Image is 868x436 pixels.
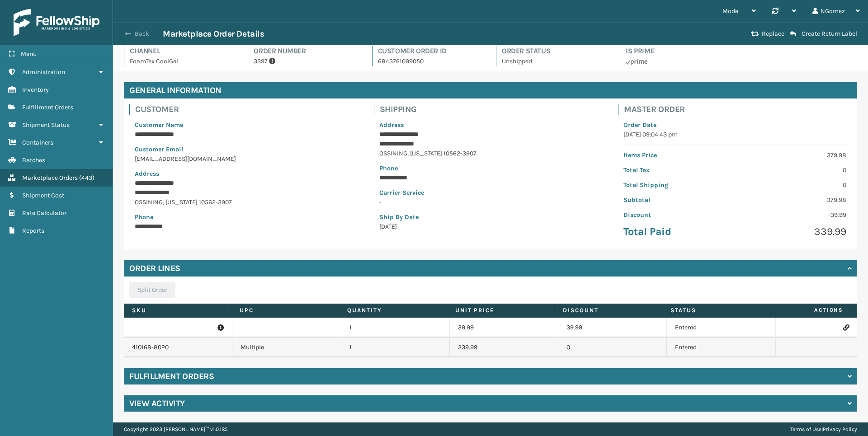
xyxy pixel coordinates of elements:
i: Link Order Line [843,324,849,331]
span: Rate Calculator [22,209,66,217]
h4: Customer [135,104,363,115]
span: Address [135,170,159,178]
span: Reports [22,227,44,234]
p: Carrier Service [379,188,602,197]
p: 0 [741,165,846,175]
a: Privacy Policy [823,426,857,432]
p: 0 [741,180,846,190]
p: 6843761099050 [378,56,485,66]
td: Entered [667,338,775,357]
p: Customer Name [135,120,358,130]
h4: Is Prime [626,46,733,56]
td: 39.99 [558,318,667,338]
h4: Customer Order Id [378,46,485,56]
p: 339.99 [741,225,846,239]
p: Unshipped [502,56,609,66]
h4: Channel [130,46,237,56]
label: Quantity [347,306,438,314]
button: Back [121,30,163,38]
span: Batches [22,156,45,164]
span: ( 443 ) [79,174,94,182]
span: Actions [773,303,849,318]
span: Shipment Status [22,121,70,129]
h4: Order Lines [129,263,180,274]
button: Replace [748,30,787,38]
p: [DATE] [379,222,602,231]
span: Fulfillment Orders [22,103,73,111]
td: 0 [558,338,667,357]
a: 410168-8020 [132,343,169,351]
td: 39.99 [450,318,558,338]
p: Discount [623,210,729,220]
p: Phone [135,212,358,222]
p: 3397 [254,56,361,66]
td: Multiple [232,338,341,357]
p: FoamTex CoolGel [130,56,237,66]
p: 379.98 [741,150,846,160]
label: Status [670,306,761,314]
label: SKU [132,306,223,314]
p: Total Tax [623,165,729,175]
img: logo [14,9,99,36]
td: 339.99 [450,338,558,357]
label: Unit Price [455,306,546,314]
span: Administration [22,68,65,76]
label: UPC [240,306,330,314]
td: 1 [341,338,450,357]
span: Inventory [22,86,49,94]
p: Customer Email [135,145,358,154]
h4: General Information [124,82,857,98]
td: 1 [341,318,450,338]
p: -39.99 [741,210,846,220]
h4: Order Status [502,46,609,56]
p: [EMAIL_ADDRESS][DOMAIN_NAME] [135,154,358,164]
span: Mode [722,7,738,15]
p: Ship By Date [379,212,602,222]
h4: Shipping [380,104,608,115]
h4: View Activity [129,398,185,409]
p: Total Paid [623,225,729,239]
p: [DATE] 09:04:43 pm [623,130,846,139]
p: 379.98 [741,195,846,205]
button: Create Return Label [787,30,860,38]
p: - [379,197,602,207]
i: Create Return Label [790,30,796,38]
p: Copyright 2023 [PERSON_NAME]™ v 1.0.185 [124,422,228,436]
h4: Fulfillment Orders [129,371,214,382]
span: Menu [21,50,37,58]
td: Entered [667,318,775,338]
span: Address [379,121,404,129]
span: Marketplace Orders [22,174,78,182]
span: Shipment Cost [22,192,64,199]
p: Order Date [623,120,846,130]
button: Split Order [129,282,175,298]
h4: Order Number [254,46,361,56]
p: Total Shipping [623,180,729,190]
p: OSSINING , [US_STATE] 10562-3907 [379,149,602,158]
p: Phone [379,164,602,173]
label: Discount [563,306,654,314]
h4: Master Order [624,104,852,115]
p: OSSINING , [US_STATE] 10562-3907 [135,197,358,207]
p: Subtotal [623,195,729,205]
p: Items Price [623,150,729,160]
div: | [790,422,857,436]
a: Terms of Use [790,426,821,432]
i: Replace [751,31,759,37]
span: Containers [22,139,53,146]
h3: Marketplace Order Details [163,28,264,39]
